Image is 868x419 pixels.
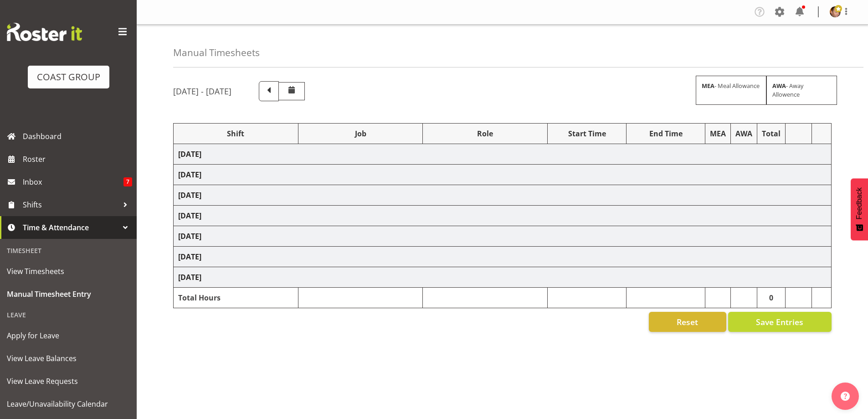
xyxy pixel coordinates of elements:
span: Manual Timesheet Entry [7,287,130,301]
span: Reset [677,316,698,328]
span: Dashboard [23,129,132,143]
a: Leave/Unavailability Calendar [2,393,134,415]
button: Save Entries [728,312,832,332]
div: Timesheet [2,241,134,260]
span: View Leave Requests [7,374,130,388]
div: - Meal Allowance [696,76,766,105]
span: Time & Attendance [23,221,118,234]
div: Job [303,128,418,139]
td: [DATE] [174,267,832,288]
h5: [DATE] - [DATE] [173,86,231,96]
span: Shifts [23,198,118,212]
td: [DATE] [174,144,832,165]
td: 0 [757,288,786,308]
div: - Away Allowence [766,76,837,105]
img: help-xxl-2.png [841,392,850,401]
td: [DATE] [174,206,832,226]
div: Shift [178,128,293,139]
span: 7 [123,177,132,186]
strong: MEA [702,82,714,90]
span: View Timesheets [7,264,130,278]
a: View Timesheets [2,260,134,283]
a: Apply for Leave [2,324,134,347]
strong: AWA [772,82,786,90]
div: Leave [2,305,134,324]
span: Leave/Unavailability Calendar [7,397,130,411]
td: [DATE] [174,165,832,185]
div: Role [427,128,543,139]
span: View Leave Balances [7,352,130,365]
span: Roster [23,152,132,166]
div: COAST GROUP [37,70,100,84]
a: Manual Timesheet Entry [2,283,134,305]
a: View Leave Requests [2,370,134,393]
div: AWA [735,128,752,139]
button: Reset [649,312,726,332]
h4: Manual Timesheets [173,47,260,58]
span: Apply for Leave [7,329,130,342]
a: View Leave Balances [2,347,134,370]
span: Inbox [23,175,123,189]
td: [DATE] [174,247,832,267]
td: Total Hours [174,288,298,308]
div: End Time [631,128,700,139]
div: Total [762,128,781,139]
div: Start Time [552,128,621,139]
span: Feedback [855,187,863,219]
span: Save Entries [756,316,803,328]
td: [DATE] [174,185,832,206]
td: [DATE] [174,226,832,247]
img: Rosterit website logo [7,23,82,41]
img: mark-phillipse6af51212f3486541d32afe5cb767b3e.png [830,6,841,17]
button: Feedback - Show survey [851,178,868,240]
div: MEA [710,128,726,139]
